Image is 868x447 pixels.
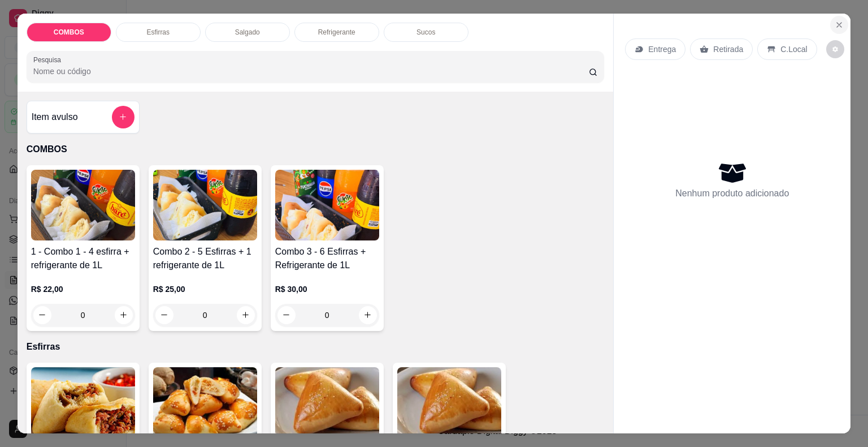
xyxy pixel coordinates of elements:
[146,28,170,37] p: Esfirras
[33,66,589,77] input: Pesquisa
[54,28,84,37] p: COMBOS
[675,187,789,200] p: Nenhum produto adicionado
[27,340,605,354] p: Esfirras
[275,245,379,272] h4: Combo 3 - 6 Esfirras + Refrigerante de 1L
[31,170,135,240] img: product-image
[235,28,260,37] p: Salgado
[153,170,257,240] img: product-image
[275,170,379,240] img: product-image
[780,44,807,55] p: C.Local
[153,245,257,272] h4: Combo 2 - 5 Esfirras + 1 refrigerante de 1L
[318,28,355,37] p: Refrigerante
[153,283,257,295] p: R$ 25,00
[830,16,848,34] button: Close
[112,106,134,128] button: add-separate-item
[31,245,135,272] h4: 1 - Combo 1 - 4 esfirra + refrigerante de 1L
[648,44,676,55] p: Entrega
[416,28,435,37] p: Sucos
[275,283,379,295] p: R$ 30,00
[31,283,135,295] p: R$ 22,00
[275,367,379,438] img: product-image
[826,40,844,58] button: decrease-product-quantity
[27,143,605,156] p: COMBOS
[33,55,65,65] label: Pesquisa
[153,367,257,438] img: product-image
[31,367,135,438] img: product-image
[32,110,78,124] h4: Item avulso
[713,44,743,55] p: Retirada
[397,367,501,438] img: product-image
